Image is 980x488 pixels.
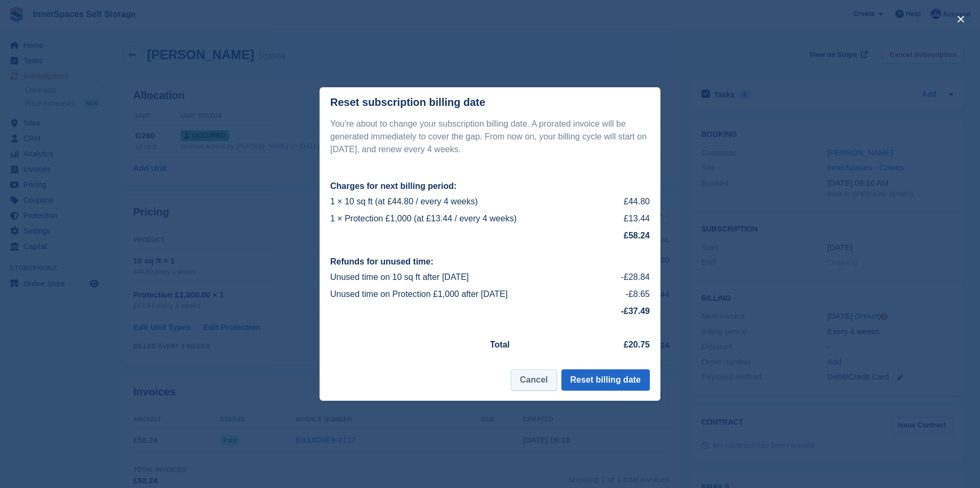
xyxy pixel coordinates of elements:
[610,193,650,210] td: £44.80
[330,193,610,210] td: 1 × 10 sq ft (at £44.80 / every 4 weeks)
[330,210,610,227] td: 1 × Protection £1,000 (at £13.44 / every 4 weeks)
[624,340,650,349] strong: £20.75
[605,286,650,303] td: -£8.65
[330,96,485,109] div: Reset subscription billing date
[610,210,650,227] td: £13.44
[511,369,557,391] button: Cancel
[952,11,969,28] button: close
[605,269,650,286] td: -£28.84
[330,269,605,286] td: Unused time on 10 sq ft after [DATE]
[330,181,650,191] h2: Charges for next billing period:
[561,369,650,391] button: Reset billing date
[330,118,650,156] p: You're about to change your subscription billing date. A prorated invoice will be generated immed...
[330,257,650,267] h2: Refunds for unused time:
[490,340,510,349] strong: Total
[621,307,650,316] strong: -£37.49
[330,286,605,303] td: Unused time on Protection £1,000 after [DATE]
[624,231,650,240] strong: £58.24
